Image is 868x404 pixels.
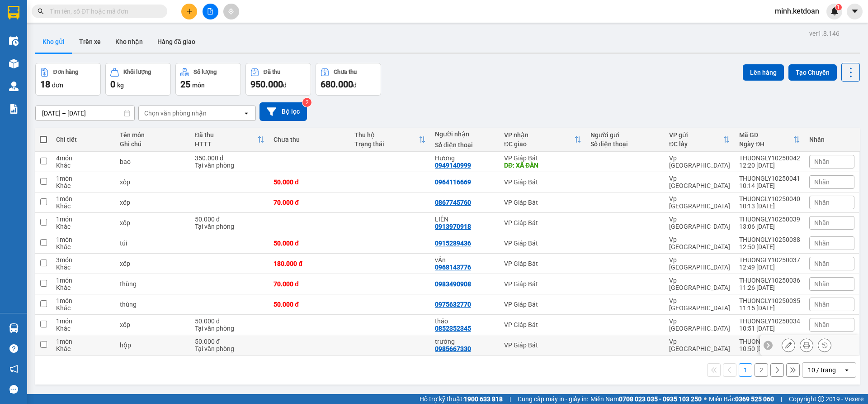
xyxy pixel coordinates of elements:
div: VP Giáp Bát [504,321,581,328]
div: 50.000 đ [195,216,264,223]
div: Vp [GEOGRAPHIC_DATA] [669,154,730,169]
div: VP Giáp Bát [504,301,581,308]
div: VP nhận [504,131,574,139]
div: thùng [120,301,186,308]
div: Vp [GEOGRAPHIC_DATA] [669,297,730,312]
div: Sửa đơn hàng [782,338,795,352]
div: Chưa thu [334,69,357,75]
button: Tạo Chuyến [788,64,837,81]
th: Toggle SortBy [735,128,805,152]
div: VP Giáp Bát [504,154,581,162]
div: THUONGLY10250036 [739,277,800,284]
div: 0913970918 [435,223,471,230]
div: THUONGLY10250035 [739,297,800,304]
div: Khác [56,223,111,230]
div: ĐC giao [504,140,574,148]
img: icon-new-feature [830,7,839,15]
div: Người nhận [435,130,495,138]
div: ver 1.8.146 [809,29,840,38]
div: VP gửi [669,131,723,139]
button: 2 [755,363,768,377]
svg: open [843,366,850,374]
button: Đã thu950.000đ [245,63,311,96]
span: Nhãn [814,301,830,308]
span: đơn [52,82,63,89]
div: Vp [GEOGRAPHIC_DATA] [669,338,730,352]
div: 0964116669 [435,178,471,186]
div: Đã thu [195,131,257,139]
div: 50.000 đ [195,317,264,325]
span: ⚪️ [704,397,707,401]
div: Khác [56,162,111,169]
div: VP Giáp Bát [504,280,581,288]
div: 0983490908 [435,280,471,288]
div: 13:06 [DATE] [739,223,800,230]
span: Nhãn [814,199,830,206]
span: plus [186,8,193,14]
div: 12:49 [DATE] [739,264,800,271]
span: file-add [207,8,213,14]
div: THUONGLY10250040 [739,195,800,202]
div: 10:50 [DATE] [739,345,800,352]
div: 180.000 đ [274,260,345,267]
span: question-circle [9,344,18,353]
img: solution-icon [9,104,19,114]
span: 25 [180,79,190,90]
strong: 1900 633 818 [464,395,503,403]
div: Tại văn phòng [195,345,264,352]
input: Select a date range. [36,106,134,120]
div: 50.000 đ [274,178,345,186]
div: Tại văn phòng [195,223,264,230]
div: Khối lượng [123,69,151,75]
div: Số lượng [193,69,217,75]
div: THUONGLY10250034 [739,317,800,325]
div: 350.000 đ [195,154,264,162]
span: Nhãn [814,260,830,267]
div: thảo [435,317,495,325]
img: logo-vxr [8,6,19,19]
span: Nhãn [814,158,830,165]
div: xốp [120,199,186,206]
div: Vp [GEOGRAPHIC_DATA] [669,195,730,210]
div: THUONGLY10250037 [739,256,800,264]
div: DĐ: XÃ ĐÀN [504,162,581,169]
div: Khác [56,284,111,291]
div: Vp [GEOGRAPHIC_DATA] [669,216,730,230]
button: Đơn hàng18đơn [35,63,101,96]
span: kg [117,82,124,89]
button: Bộ lọc [259,102,307,121]
button: Khối lượng0kg [105,63,171,96]
span: Cung cấp máy in - giấy in: [518,394,588,404]
span: aim [228,8,234,14]
div: bao [120,158,186,165]
div: Mã GD [739,131,793,139]
div: 12:50 [DATE] [739,243,800,250]
div: Số điện thoại [435,141,495,149]
div: 10 / trang [808,366,836,375]
div: Người gửi [590,131,660,139]
span: Nhãn [814,178,830,186]
span: Nhãn [814,240,830,247]
button: Kho nhận [108,31,150,53]
th: Toggle SortBy [350,128,430,152]
div: 70.000 đ [274,280,345,288]
div: HTTT [195,140,257,148]
div: hộp [120,341,186,349]
span: đ [353,82,357,89]
button: Chưa thu680.000đ [316,63,381,96]
div: 1 món [56,175,111,182]
img: warehouse-icon [9,36,19,46]
div: trường [435,338,495,345]
div: THUONGLY10250039 [739,216,800,223]
span: notification [9,365,18,373]
div: 1 món [56,297,111,304]
div: Khác [56,202,111,210]
div: 0867745760 [435,199,471,206]
span: caret-down [851,7,859,15]
div: Nhãn [809,136,854,143]
div: 1 món [56,338,111,345]
div: 0949140999 [435,162,471,169]
div: Tên món [120,131,186,139]
div: xốp [120,219,186,226]
div: Vp [GEOGRAPHIC_DATA] [669,175,730,189]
